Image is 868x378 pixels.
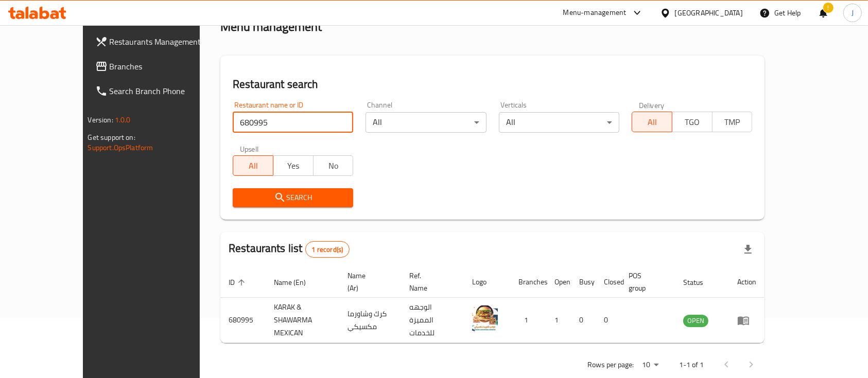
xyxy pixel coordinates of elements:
[313,155,354,176] button: No
[737,314,756,327] div: Menu
[110,60,220,73] span: Branches
[233,188,353,207] button: Search
[596,298,620,343] td: 0
[563,7,627,19] div: Menu-management
[87,29,228,54] a: Restaurants Management
[274,276,319,289] span: Name (En)
[587,358,634,371] p: Rows per page:
[571,298,596,343] td: 0
[472,305,498,331] img: KARAK & SHAWARMA MEXICAN
[306,245,350,255] span: 1 record(s)
[401,298,464,343] td: الوجهه المميزة للخدمات
[233,155,273,176] button: All
[629,269,663,294] span: POS group
[220,19,322,35] h2: Menu management
[546,298,571,343] td: 1
[229,241,350,258] h2: Restaurants list
[639,101,665,109] label: Delivery
[510,298,546,343] td: 1
[679,358,704,371] p: 1-1 of 1
[318,158,350,173] span: No
[717,115,749,130] span: TMP
[88,141,153,154] a: Support.OpsPlatform
[220,298,266,343] td: 680995
[638,357,663,373] div: Rows per page:
[683,276,717,289] span: Status
[348,269,389,294] span: Name (Ar)
[852,7,854,19] span: J
[220,266,765,343] table: enhanced table
[596,266,620,298] th: Closed
[729,266,765,298] th: Action
[110,35,220,48] span: Restaurants Management
[277,158,309,173] span: Yes
[366,112,486,133] div: All
[672,112,713,132] button: TGO
[464,266,510,298] th: Logo
[87,54,228,79] a: Branches
[632,112,672,132] button: All
[87,79,228,103] a: Search Branch Phone
[712,112,753,132] button: TMP
[237,158,269,173] span: All
[499,112,619,133] div: All
[110,85,220,97] span: Search Branch Phone
[675,7,743,19] div: [GEOGRAPHIC_DATA]
[683,315,708,327] span: OPEN
[546,266,571,298] th: Open
[571,266,596,298] th: Busy
[266,298,339,343] td: KARAK & SHAWARMA MEXICAN
[233,77,752,92] h2: Restaurant search
[240,145,259,152] label: Upsell
[88,131,135,144] span: Get support on:
[88,113,113,127] span: Version:
[273,155,314,176] button: Yes
[510,266,546,298] th: Branches
[115,113,131,127] span: 1.0.0
[229,276,248,289] span: ID
[676,115,708,130] span: TGO
[241,191,345,204] span: Search
[233,112,353,133] input: Search for restaurant name or ID..
[636,115,668,130] span: All
[409,269,452,294] span: Ref. Name
[736,237,760,262] div: Export file
[339,298,401,343] td: كرك وشاورما مكسيكي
